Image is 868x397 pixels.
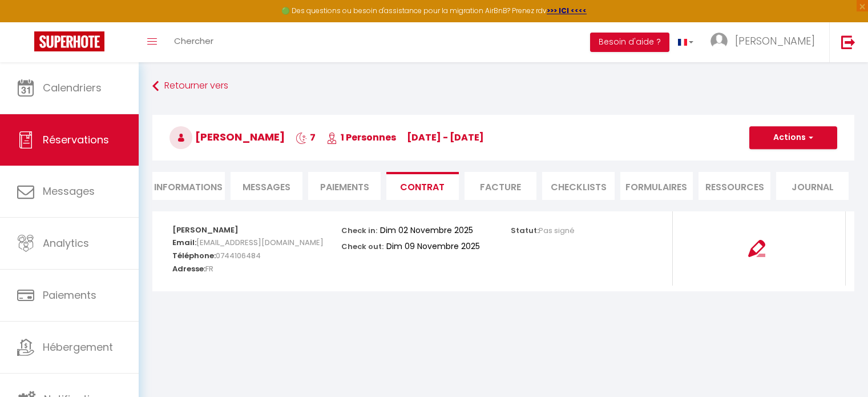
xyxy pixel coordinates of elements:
img: signing-contract [748,240,765,257]
img: ... [710,33,728,50]
li: Facture [465,172,537,200]
a: ... [PERSON_NAME] [702,22,829,62]
li: Journal [776,172,849,200]
span: Hébergement [43,340,113,354]
span: Messages [243,181,290,194]
span: 7 [296,131,316,144]
span: [PERSON_NAME] [735,34,815,48]
li: Ressources [699,172,771,200]
span: 0744106484 [216,247,261,264]
span: Paiements [43,288,96,302]
span: Pas signé [539,225,575,236]
span: [EMAIL_ADDRESS][DOMAIN_NAME] [196,234,324,251]
span: FR [205,260,213,277]
p: Statut: [511,223,575,236]
a: Retourner vers [152,76,854,97]
strong: [PERSON_NAME] [172,224,239,235]
span: [PERSON_NAME] [169,130,285,144]
strong: Email: [172,237,196,248]
span: Messages [43,184,95,198]
li: Contrat [386,172,459,200]
p: Check out: [341,239,383,252]
a: >>> ICI <<<< [547,6,587,15]
img: logout [841,35,855,49]
span: [DATE] - [DATE] [407,131,484,144]
li: FORMULAIRES [620,172,693,200]
a: Chercher [165,22,222,62]
span: Réservations [43,133,109,147]
strong: Adresse: [172,263,205,274]
img: Super Booking [34,31,104,51]
li: CHECKLISTS [542,172,615,200]
li: Paiements [308,172,381,200]
button: Actions [749,126,837,149]
button: Besoin d'aide ? [590,33,669,52]
span: Calendriers [43,81,102,95]
span: 1 Personnes [326,131,396,144]
span: Chercher [174,35,213,47]
li: Informations [152,172,225,200]
span: Analytics [43,236,89,250]
p: Check in: [341,223,377,236]
strong: Téléphone: [172,250,216,261]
